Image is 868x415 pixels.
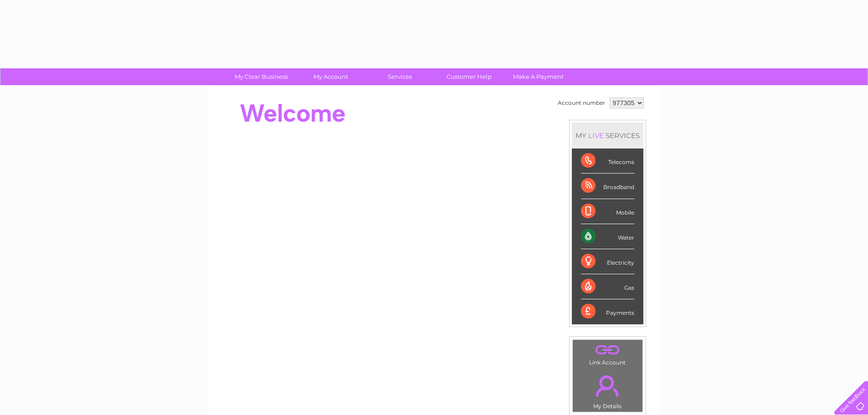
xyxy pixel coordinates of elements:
[575,342,640,358] a: .
[362,68,437,85] a: Services
[224,68,299,85] a: My Clear Business
[501,68,576,85] a: Make A Payment
[586,131,606,140] div: LIVE
[572,339,643,368] td: Link Account
[555,95,607,111] td: Account number
[581,274,634,299] div: Gas
[581,249,634,274] div: Electricity
[575,370,640,402] a: .
[581,149,634,174] div: Telecoms
[581,199,634,224] div: Mobile
[293,68,368,85] a: My Account
[572,368,643,412] td: My Details
[572,123,643,149] div: MY SERVICES
[581,299,634,324] div: Payments
[581,174,634,199] div: Broadband
[581,224,634,249] div: Water
[431,68,507,85] a: Customer Help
